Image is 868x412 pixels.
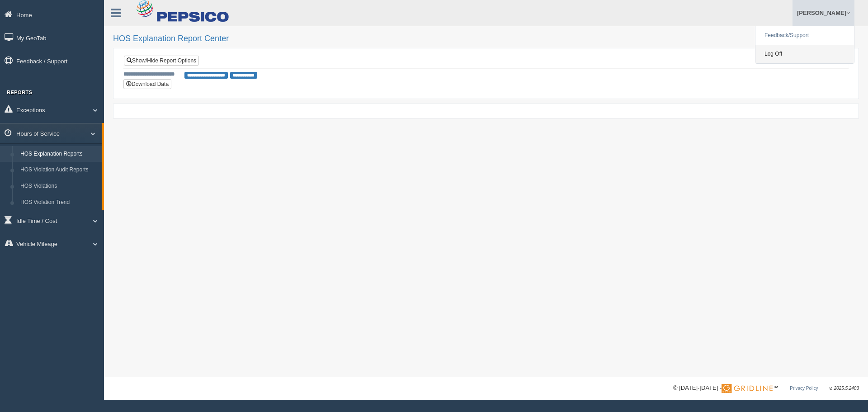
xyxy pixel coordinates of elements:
button: Download Data [123,79,171,89]
a: HOS Violation Trend [16,194,102,211]
a: HOS Violation Audit Reports [16,162,102,178]
div: © [DATE]-[DATE] - ™ [673,384,859,393]
a: Log Off [755,45,854,63]
a: Privacy Policy [790,386,818,391]
a: Feedback/Support [755,26,854,45]
h2: HOS Explanation Report Center [113,34,859,43]
a: Show/Hide Report Options [124,56,199,66]
span: v. 2025.5.2403 [830,386,859,391]
img: Gridline [722,384,773,393]
a: HOS Explanation Reports [16,146,102,162]
a: HOS Violations [16,178,102,194]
